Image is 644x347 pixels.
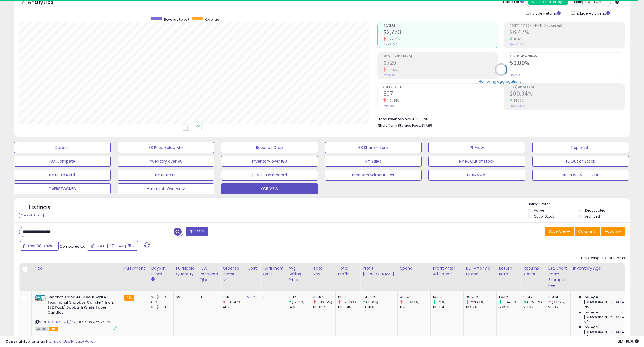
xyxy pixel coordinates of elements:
small: (-46.47%) [226,300,242,304]
div: 6892.7 [313,305,335,310]
div: 183.76 [433,295,463,300]
div: 24.08% [363,295,397,300]
div: 35.26% [466,295,496,300]
span: N/A [584,335,590,340]
div: 1001.5 [338,295,360,300]
div: Ordered Items [222,265,242,277]
small: (287.2%) [552,300,565,304]
div: Include Ad Spend [567,10,619,16]
div: 4158.3 [313,295,335,300]
div: 30 (100%) [151,305,173,310]
div: 5.39% [499,305,521,310]
div: 11 [200,295,216,300]
button: YCB VIEW [221,183,318,194]
label: Out of Stock [534,214,554,219]
small: (-30.32%) [403,300,419,304]
div: 1280.45 [338,305,360,310]
div: 211.07 [523,305,546,310]
button: BB Price Below Min [118,142,214,153]
div: 697 [176,295,193,300]
span: All listings currently available for purchase on Amazon [35,327,48,331]
button: Revenue Drop [221,142,318,153]
label: Archived [585,214,600,219]
span: 2025-09-15 19:16 GMT [617,339,639,344]
button: Save View [545,227,574,236]
p: Listing States: [528,202,630,207]
button: [DATE]-17 - Aug-15 [87,241,138,251]
div: Avg Selling Price [288,265,308,283]
small: (-21.79%) [341,300,356,304]
div: ROI After Ad Spend [466,265,494,277]
span: 712 [584,305,589,310]
small: (29.6%) [366,300,378,304]
div: 817.74 [400,295,430,300]
button: PL View [428,142,525,153]
small: FBA [124,295,134,301]
small: (221.42%) [469,300,484,304]
button: Actions [601,227,625,236]
span: Compared to: [60,244,85,249]
div: Fulfillment [124,265,146,271]
small: (-64.01%) [502,300,517,304]
div: 258 [222,295,245,300]
button: Filters [186,227,208,236]
span: Revenue [205,17,219,22]
span: Inv. Age [DEMOGRAPHIC_DATA]: [584,325,634,335]
button: Inventory over 180 [221,156,318,167]
button: Default [14,142,111,153]
div: Profit [PERSON_NAME] [363,265,395,277]
div: Fulfillable Quantity [176,265,195,277]
small: (72%) [436,300,445,304]
div: Returns' Costs [523,265,543,277]
div: 28.05 [548,305,570,310]
button: Replenish [532,142,629,153]
button: NY PL To Refill [14,170,111,181]
div: Return Rate [499,265,519,277]
div: 1173.61 [400,305,430,310]
span: N/A [584,320,590,325]
div: Title [34,265,119,271]
small: (-75.61%) [527,300,542,304]
small: (12.73%) [292,300,305,304]
div: Clear All Filters [19,213,44,218]
small: (0%) [151,300,159,304]
div: Cost [247,265,258,271]
button: Products Without Cos [325,170,422,181]
span: Inv. Age [DEMOGRAPHIC_DATA]: [584,295,634,305]
div: Days In Stock [151,265,171,277]
label: Active [534,208,544,213]
div: Fulfillment Cost [263,265,284,277]
div: 10.97% [466,305,496,310]
div: FBA Reserved Qty [200,265,218,283]
button: Columns [575,227,600,236]
div: 14.3 [288,305,311,310]
div: 1.94% [499,295,521,300]
a: B0F975RFHQ [46,320,66,324]
span: Revenue (prev) [164,17,189,22]
button: BB Share = Zero [325,142,422,153]
div: 482 [222,305,245,310]
span: [DATE]-17 - Aug-15 [95,243,131,249]
div: Profit After Ad Spend [433,265,461,277]
div: Est. Short Term Storage Fee [548,265,568,288]
strong: Copyright [5,339,26,344]
button: NY PL No BB [118,170,214,181]
button: OVERSTOCKED [14,183,111,194]
div: 108.61 [548,295,570,300]
span: Columns [578,229,595,234]
button: [DATE] Dashboard [221,170,318,181]
label: Deactivated [585,208,606,213]
span: Inv. Age [DEMOGRAPHIC_DATA]: [584,310,634,320]
a: 2.02 [247,295,255,300]
button: FL Out of Stock [532,156,629,167]
b: Shabbat Candles, 3 Hour White Traditional Shabbos Candle 4 Inch, (72 Pack) Sabbath White Taper Ca... [48,295,114,317]
a: Terms of Use [47,339,70,344]
div: 18.58% [363,305,397,310]
div: Displaying 1 to 1 of 1 items [581,256,625,261]
button: PL BRANDS [428,170,525,181]
div: 16.12 [288,295,311,300]
div: Retrieving aggregations.. [479,79,523,84]
div: 7 [263,295,282,300]
button: FBA Compete [14,156,111,167]
div: ASIN: [35,295,118,331]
